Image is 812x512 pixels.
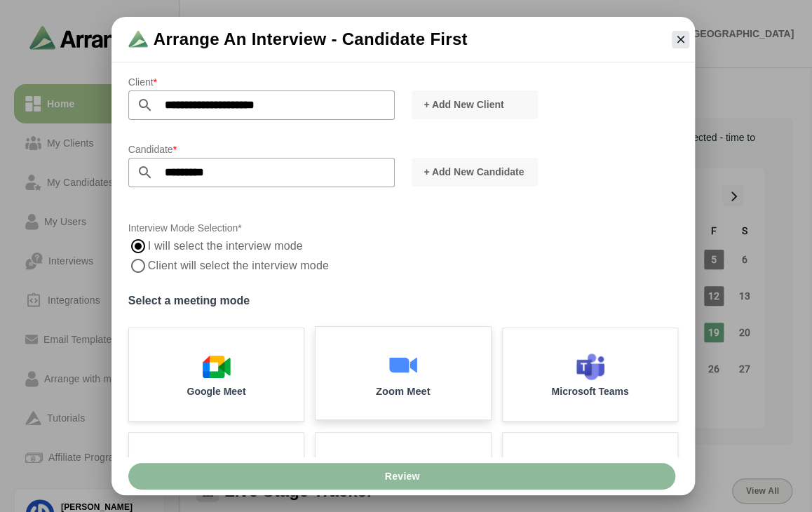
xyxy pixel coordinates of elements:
[412,158,538,187] button: + Add New Candidate
[154,28,468,50] span: Arrange an Interview - Candidate First
[376,386,431,396] p: Zoom Meet
[551,386,628,396] p: Microsoft Teams
[128,74,395,90] p: Client
[388,350,418,379] img: Zoom Meet
[423,97,503,112] span: + Add New Client
[128,141,395,158] p: Candidate
[187,386,245,396] p: Google Meet
[148,236,304,256] label: I will select the interview mode
[423,165,524,179] span: + Add New Candidate
[203,353,231,381] img: Google Meet
[576,353,604,381] img: Microsoft Teams
[128,291,679,311] label: Select a meeting mode
[128,220,679,236] p: Interview Mode Selection*
[148,256,395,276] label: Client will select the interview mode
[412,90,538,119] button: + Add New Client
